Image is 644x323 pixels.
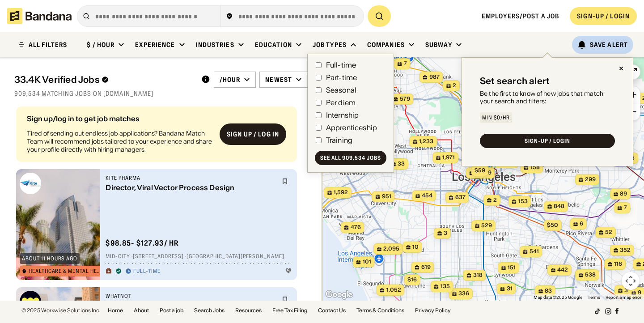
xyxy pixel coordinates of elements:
[106,253,292,260] div: Mid-City · [STREET_ADDRESS] · [GEOGRAPHIC_DATA][PERSON_NAME]
[638,289,641,297] span: 9
[577,12,630,20] div: SIGN-UP / LOGIN
[326,111,359,119] div: Internship
[475,167,485,174] span: $59
[351,224,361,231] span: 476
[272,308,307,313] a: Free Tax Filing
[398,160,405,168] span: 33
[482,115,510,120] div: Min $0/hr
[326,74,357,81] div: Part-time
[442,154,455,161] span: 1,971
[324,289,354,301] a: Open this area in Google Maps (opens a new window)
[382,193,391,200] span: 951
[356,308,404,313] a: Terms & Conditions
[334,189,348,196] span: 1,592
[135,41,175,49] div: Experience
[383,245,399,253] span: 2,095
[455,194,466,201] span: 637
[87,41,114,49] div: $ / hour
[421,263,431,271] span: 619
[481,222,492,229] span: 529
[588,295,600,300] a: Terms (opens in new tab)
[326,86,356,93] div: Seasonal
[106,238,179,248] div: $ 98.85 - $127.93 / hr
[196,41,234,49] div: Industries
[407,276,417,283] span: $16
[458,290,469,297] span: 336
[412,243,419,251] span: 10
[580,220,583,228] span: 6
[134,308,149,313] a: About
[106,183,276,192] div: Director, Viral Vector Process Design
[160,308,183,313] a: Post a job
[27,115,212,122] div: Sign up/log in to get job matches
[324,289,354,301] img: Google
[29,42,67,48] div: ALL FILTERS
[313,41,347,49] div: Job Types
[20,291,41,312] img: Whatnot logo
[444,229,447,237] span: 3
[367,41,405,49] div: Companies
[547,221,558,228] span: $50
[530,248,539,255] span: 541
[429,73,440,81] span: 987
[605,229,612,236] span: 52
[14,89,308,98] div: 909,534 matching jobs on [DOMAIN_NAME]
[194,308,225,313] a: Search Jobs
[404,60,407,68] span: 7
[220,76,241,84] div: /hour
[585,271,596,279] span: 538
[545,287,552,295] span: 83
[585,176,596,183] span: 299
[227,130,279,138] div: Sign up / Log in
[318,308,346,313] a: Contact Us
[620,246,631,254] span: 352
[265,76,292,84] div: Newest
[622,272,640,290] button: Map camera controls
[326,136,352,144] div: Training
[133,268,161,275] div: Full-time
[21,308,101,313] div: © 2025 Workwise Solutions Inc.
[29,268,102,274] div: Healthcare & Mental Health
[14,103,308,301] div: grid
[320,155,381,161] div: See all 909,534 jobs
[20,173,41,194] img: Kite Pharma logo
[493,196,497,204] span: 2
[554,203,564,210] span: 848
[106,174,276,182] div: Kite Pharma
[400,95,410,103] span: 579
[525,138,570,144] div: SIGN-UP / LOGIN
[106,293,276,300] div: Whatnot
[27,129,212,154] div: Tired of sending out endless job applications? Bandana Match Team will recommend jobs tailored to...
[422,192,432,200] span: 454
[326,124,377,131] div: Apprenticeship
[480,90,615,105] div: Be the first to know of new jobs that match your search and filters:
[108,308,123,313] a: Home
[507,285,513,293] span: 31
[425,41,452,49] div: Subway
[482,12,559,20] a: Employers/Post a job
[415,308,451,313] a: Privacy Policy
[557,266,568,274] span: 442
[235,308,262,313] a: Resources
[620,190,627,198] span: 89
[480,76,550,86] div: Set search alert
[534,295,582,300] span: Map data ©2025 Google
[441,283,450,290] span: 135
[326,99,356,106] div: Per diem
[363,258,371,266] span: 101
[419,138,433,145] span: 1,233
[255,41,292,49] div: Education
[326,61,356,68] div: Full-time
[518,198,528,205] span: 153
[614,260,622,268] span: 116
[386,286,401,294] span: 1,052
[7,8,72,24] img: Bandana logotype
[22,256,77,261] div: about 11 hours ago
[624,287,631,294] span: 38
[530,164,540,171] span: 158
[508,264,516,272] span: 151
[14,74,194,85] div: 33.4K Verified Jobs
[473,272,483,279] span: 318
[606,295,641,300] a: Report a map error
